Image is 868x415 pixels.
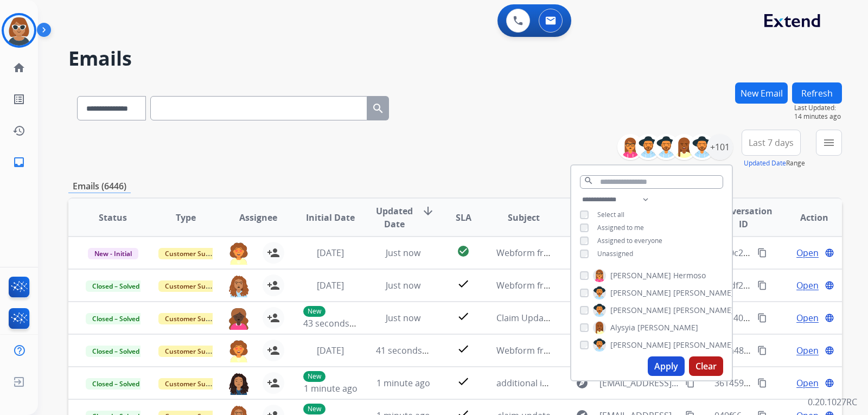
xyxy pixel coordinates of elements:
button: New Email [735,82,788,104]
span: Open [796,311,819,324]
mat-icon: language [825,378,834,388]
mat-icon: person_add [267,344,280,357]
span: Alysyia [610,322,635,333]
span: [DATE] [317,247,344,259]
img: agent-avatar [228,242,250,265]
span: 43 seconds ago [303,317,367,329]
mat-icon: content_copy [757,378,767,388]
span: [PERSON_NAME] [673,288,734,298]
p: New [303,404,325,414]
span: 41 seconds ago [376,344,439,356]
span: [DATE] [317,344,344,356]
mat-icon: language [825,248,834,258]
span: Range [744,158,805,168]
mat-icon: check [457,277,470,290]
span: Conversation ID [714,205,773,231]
button: Last 7 days [742,130,801,156]
img: agent-avatar [228,307,250,330]
p: 0.20.1027RC [808,395,857,408]
span: Webform from [EMAIL_ADDRESS][DOMAIN_NAME] on [DATE] [496,279,742,291]
mat-icon: search [584,176,593,186]
span: Assignee [239,211,277,224]
span: Subject [508,211,540,224]
span: Last Updated: [794,104,842,112]
button: Apply [648,356,685,376]
span: Closed – Solved [86,280,146,292]
span: Select all [597,210,624,219]
span: Customer Support [158,280,229,292]
span: Open [796,376,819,390]
mat-icon: check [457,342,470,355]
span: Type [176,211,196,224]
button: Updated Date [744,159,786,168]
img: agent-avatar [228,274,250,297]
span: Just now [386,312,420,324]
span: Open [796,344,819,357]
span: [PERSON_NAME] [610,270,671,281]
span: Unassigned [597,249,633,258]
span: Customer Support [158,313,229,324]
mat-icon: language [825,313,834,323]
button: Refresh [792,82,842,104]
mat-icon: language [825,280,834,290]
span: Webform from [EMAIL_ADDRESS][DOMAIN_NAME] on [DATE] [496,344,742,356]
span: additional information [496,377,589,389]
span: [DATE] [317,279,344,291]
mat-icon: history [12,124,25,137]
span: 1 minute ago [304,382,358,394]
mat-icon: person_add [267,279,280,292]
span: Assigned to me [597,223,644,232]
span: SLA [456,211,471,224]
span: Claim Update [496,312,552,324]
span: [PERSON_NAME] [673,305,734,316]
span: [PERSON_NAME] [637,322,698,333]
mat-icon: person_add [267,376,280,390]
mat-icon: person_add [267,311,280,324]
span: Closed – Solved [86,378,146,390]
span: Updated Date [376,205,413,231]
span: [PERSON_NAME] [610,305,671,316]
span: 1 minute ago [376,377,430,389]
span: Status [99,211,127,224]
mat-icon: content_copy [685,378,695,388]
span: Last 7 days [749,141,794,145]
img: avatar [4,15,34,46]
span: Closed – Solved [86,313,146,324]
mat-icon: person_add [267,246,280,259]
mat-icon: search [372,102,385,115]
span: Initial Date [306,211,355,224]
mat-icon: arrow_downward [422,205,435,218]
p: New [303,306,325,317]
div: +101 [707,134,733,160]
span: [EMAIL_ADDRESS][DOMAIN_NAME] [599,376,679,390]
span: Closed – Solved [86,346,146,357]
span: Open [796,246,819,259]
mat-icon: inbox [12,156,25,169]
span: New - Initial [88,248,138,259]
th: Action [769,199,842,237]
mat-icon: explore [576,376,589,390]
span: [PERSON_NAME] [610,288,671,298]
h2: Emails [68,48,842,69]
span: [PERSON_NAME] [673,340,734,350]
mat-icon: home [12,61,25,74]
mat-icon: list_alt [12,93,25,106]
mat-icon: content_copy [757,248,767,258]
mat-icon: language [825,346,834,355]
span: Just now [386,247,420,259]
mat-icon: content_copy [757,280,767,290]
p: Emails (6446) [68,180,131,193]
mat-icon: content_copy [757,346,767,355]
p: New [303,371,325,382]
mat-icon: check [457,310,470,323]
span: Open [796,279,819,292]
img: agent-avatar [228,372,250,395]
mat-icon: check [457,375,470,388]
button: Clear [689,356,723,376]
span: Customer Support [158,346,229,357]
img: agent-avatar [228,340,250,362]
span: Webform from [EMAIL_ADDRESS][DOMAIN_NAME] on [DATE] [496,247,742,259]
span: Hermoso [673,270,706,281]
span: Customer Support [158,378,229,390]
span: Customer Support [158,248,229,259]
